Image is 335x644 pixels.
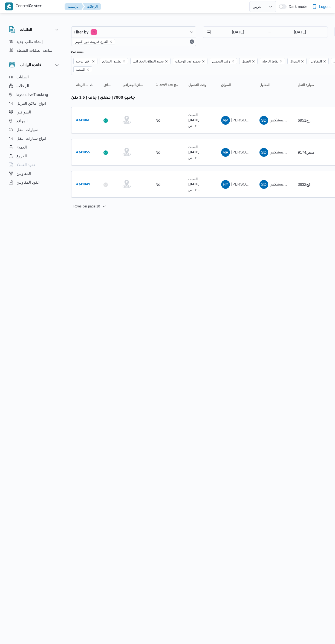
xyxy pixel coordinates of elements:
button: Remove تجميع عدد الوحدات from selection in this group [202,60,205,63]
b: Center [29,4,42,9]
span: نقاط الرحلة [260,58,285,64]
span: وقت التحميل [210,58,237,64]
button: انواع سيارات النقل [7,134,62,143]
button: Remove العميل from selection in this group [252,60,255,63]
span: تطبيق السائق [103,83,113,87]
input: Press the down key to open a popover containing a calendar. [203,27,265,38]
div: → [267,30,271,34]
small: السبت [188,145,198,149]
span: Rows per page : 10 [73,203,100,210]
label: Columns [71,50,83,55]
span: SD [261,180,267,189]
button: Logout [310,1,333,12]
button: Remove وقت التحميل from selection in this group [231,60,235,63]
button: انواع اماكن التنزيل [7,99,62,108]
div: Shrkah Ditak Ladarah Alamshuroaat W Alkhdmat Ba Lwjistiks [259,180,268,189]
span: إنشاء طلب جديد [16,38,43,45]
span: [PERSON_NAME] [231,118,263,122]
button: إنشاء طلب جديد [7,37,62,46]
span: SD [261,116,267,125]
span: العميل [242,58,251,64]
span: الفرع: فرونت دور اكتوبر [75,39,108,44]
span: سيارة النقل [298,83,314,87]
button: متابعة الطلبات النشطة [7,46,62,55]
small: السبت [188,113,198,116]
h3: قاعدة البيانات [20,62,41,68]
button: remove selected entity [109,40,112,43]
span: المقاول [311,58,322,64]
span: المنصه [76,67,85,73]
span: اجهزة التليفون [16,188,39,194]
span: Logout [319,3,331,10]
button: قاعدة البيانات [9,62,60,68]
span: تحديد النطاق الجغرافى [130,58,171,64]
span: انواع سيارات النقل [16,135,46,142]
div: No [155,118,160,123]
span: layout.liveTracking [16,91,48,98]
span: Filter by [74,29,88,35]
span: رقم الرحلة [73,58,97,64]
span: انواع اماكن التنزيل [16,100,46,107]
button: الطلبات [7,73,62,81]
div: Hassan Yousf Husanein Salih [221,180,230,189]
small: السبت [188,177,198,181]
span: السواق [287,58,307,64]
button: الرحلات [7,81,62,90]
span: تحديد النطاق الجغرافى [123,83,146,87]
small: ٠٧:٠٠ ص [188,156,201,159]
button: Rows per page:10 [71,203,109,210]
b: [DATE] [188,183,200,187]
div: Shrkah Ditak Ladarah Alamshuroaat W Alkhdmat Ba Lwjistiks [259,148,268,157]
small: ٠٧:٠٠ ص [188,188,201,192]
span: Dark mode [287,4,307,9]
button: تحديد النطاق الجغرافى [120,81,148,89]
button: تطبيق السائق [101,81,115,89]
button: Remove نقاط الرحلة from selection in this group [279,60,283,63]
b: # 341055 [76,151,90,155]
b: [DATE] [188,119,200,122]
b: # 341061 [76,119,89,122]
div: Asam Mahmood Alsaid Hussain [221,116,230,125]
span: الرحلات [16,82,29,89]
button: Remove [189,38,195,45]
span: تطبيق السائق [100,58,128,64]
button: الرحلات [83,3,101,10]
span: قج3632 [298,182,311,187]
button: سيارات النقل [7,125,62,134]
span: SD [261,148,267,157]
button: Remove رقم الرحلة from selection in this group [92,60,95,63]
b: # 341049 [76,183,90,187]
input: Press the down key to open a popover containing a calendar. [273,27,327,38]
span: متابعة الطلبات النشطة [16,47,52,54]
button: المقاول [257,81,290,89]
span: السواقين [16,109,31,115]
button: الطلبات [9,26,60,33]
span: HY [223,180,228,189]
button: اجهزة التليفون [7,187,62,195]
svg: Sorted in descending order [89,83,94,87]
span: الطلبات [16,74,29,80]
img: X8yXhbKr1z7QwAAAABJRU5ErkJggg== [5,2,13,10]
span: تحديد النطاق الجغرافى [133,58,164,64]
span: السواق [221,83,231,87]
small: ٠٧:٠٠ ص [188,124,201,127]
div: قاعدة البيانات [4,73,65,191]
button: Filter by1 active filters [71,27,196,38]
span: السواق [290,58,300,64]
div: Shrkah Ditak Ladarah Alamshuroaat W Alkhdmat Ba Lwjistiks [259,116,268,125]
span: المواقع [16,118,28,124]
button: الرئيسيه [65,3,84,10]
button: المقاولين [7,169,62,178]
span: وقت التحميل [212,58,230,64]
span: المنصه [73,66,92,72]
span: [PERSON_NAME] [PERSON_NAME] [231,150,295,154]
a: #341049 [76,181,90,188]
div: الطلبات [4,37,65,57]
button: layout.liveTracking [7,90,62,99]
div: No [155,182,160,187]
div: Muhammad Radha Munasoar Ibrahem [221,148,230,157]
span: وقت التحميل [188,83,206,87]
span: عقود العملاء [16,161,36,168]
span: AM [223,116,229,125]
span: العميل [239,58,258,64]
